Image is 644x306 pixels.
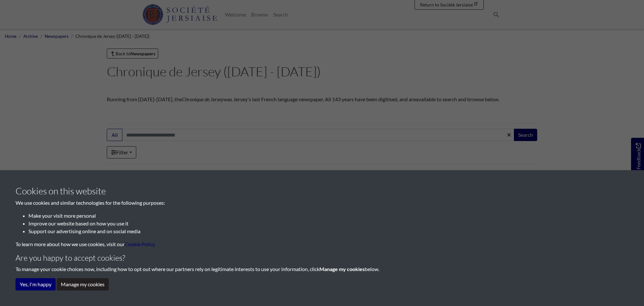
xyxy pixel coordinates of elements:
h4: Are you happy to accept cookies? [16,253,628,263]
strong: Manage my cookies [319,266,365,272]
li: Support our advertising online and on social media [28,227,628,235]
button: Yes, I'm happy [16,278,56,290]
p: We use cookies and similar technologies for the following purposes: [16,199,628,207]
li: Make your visit more personal [28,212,628,220]
h3: Cookies on this website [16,186,628,197]
p: To learn more about how we use cookies, visit our [16,240,628,248]
li: Improve our website based on how you use it [28,220,628,227]
button: Manage my cookies [57,278,109,290]
p: To manage your cookie choices now, including how to opt out where our partners rely on legitimate... [16,265,628,273]
a: learn more about cookies [125,241,155,247]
